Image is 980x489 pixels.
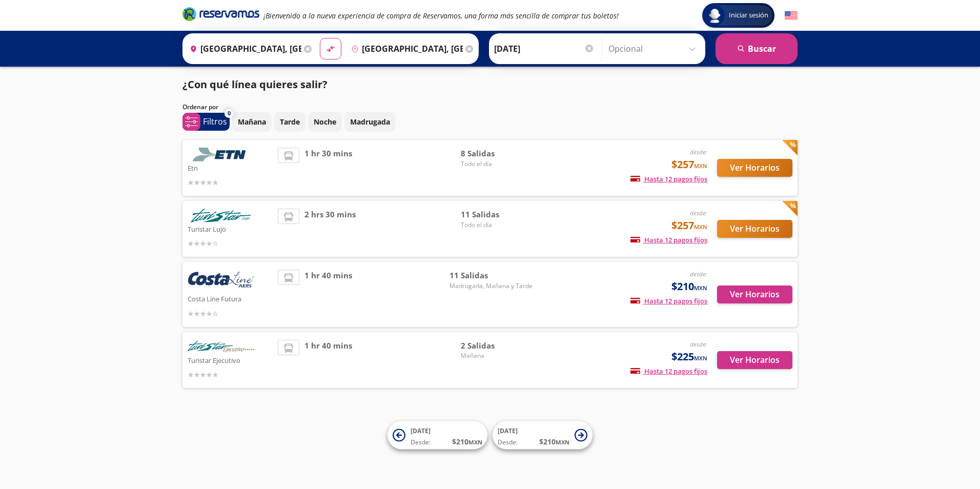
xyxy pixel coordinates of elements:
button: 0Filtros [182,113,230,131]
p: Etn [188,161,273,174]
span: Desde: [498,438,518,447]
i: Brand Logo [182,6,259,22]
em: desde: [690,340,707,349]
p: Tarde [280,116,300,127]
span: 8 Salidas [461,148,533,159]
input: Opcional [608,36,700,62]
span: Todo el día [461,220,533,230]
button: Mañana [232,112,272,132]
em: desde: [690,209,707,217]
em: ¡Bienvenido a la nueva experiencia de compra de Reservamos, una forma más sencilla de comprar tus... [263,11,619,21]
span: 1 hr 30 mins [304,148,352,188]
img: Etn [188,148,254,161]
p: Filtros [203,115,227,128]
span: Hasta 12 pagos fijos [630,296,707,305]
img: Turistar Lujo [188,209,254,222]
button: Ver Horarios [717,159,792,177]
button: Ver Horarios [717,351,792,369]
span: 11 Salidas [450,270,533,281]
span: 0 [228,109,231,118]
span: Hasta 12 pagos fijos [630,174,707,184]
button: Madrugada [344,112,396,132]
span: $225 [671,349,707,364]
input: Buscar Origen [186,36,301,62]
button: English [785,9,798,22]
span: 1 hr 40 mins [304,270,352,319]
small: MXN [556,438,569,446]
small: MXN [694,284,707,292]
span: Hasta 12 pagos fijos [630,366,707,376]
button: Tarde [274,112,305,132]
button: Buscar [716,33,798,64]
span: Todo el día [461,159,533,169]
span: Hasta 12 pagos fijos [630,235,707,244]
p: ¿Con qué línea quieres salir? [182,77,328,92]
button: Noche [308,112,342,132]
span: Iniciar sesión [725,10,772,21]
span: Mañana [461,351,533,360]
p: Noche [314,116,336,127]
span: [DATE] [411,426,431,435]
em: desde: [690,270,707,278]
input: Elegir Fecha [494,36,595,62]
span: $257 [671,157,707,172]
span: Desde: [411,438,431,447]
p: Turistar Lujo [188,222,273,235]
p: Mañana [238,116,266,127]
span: $210 [671,279,707,294]
span: 1 hr 40 mins [304,340,352,380]
p: Ordenar por [182,103,218,112]
button: [DATE]Desde:$210MXN [493,421,593,450]
em: desde: [690,148,707,156]
input: Buscar Destino [347,36,463,62]
button: Ver Horarios [717,286,792,303]
img: Turistar Ejecutivo [188,340,254,354]
span: 2 hrs 30 mins [304,209,356,249]
p: Madrugada [350,116,390,127]
small: MXN [694,223,707,231]
a: Brand Logo [182,6,259,25]
span: Madrugada, Mañana y Tarde [450,281,533,291]
p: Costa Line Futura [188,292,273,304]
small: MXN [694,354,707,362]
span: [DATE] [498,426,518,435]
span: $ 210 [539,436,569,447]
span: $257 [671,218,707,233]
button: Ver Horarios [717,220,792,238]
img: Costa Line Futura [188,270,254,292]
span: 2 Salidas [461,340,533,352]
p: Turistar Ejecutivo [188,354,273,366]
span: 11 Salidas [461,209,533,220]
span: $ 210 [452,436,482,447]
small: MXN [694,162,707,170]
small: MXN [468,438,482,446]
button: [DATE]Desde:$210MXN [387,421,487,450]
